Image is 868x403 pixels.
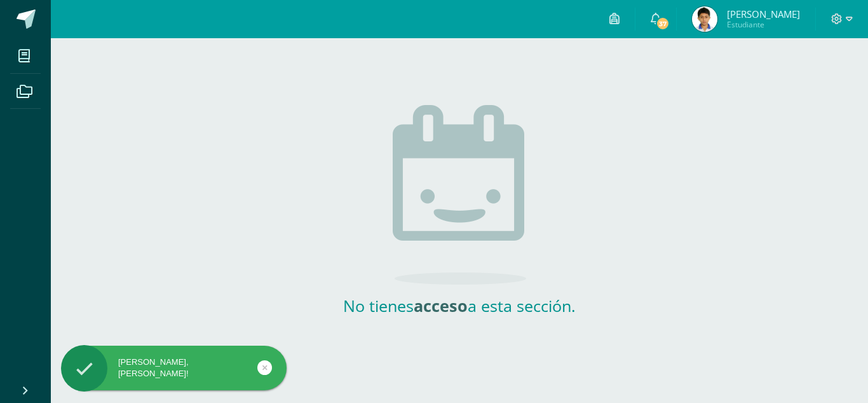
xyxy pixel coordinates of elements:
img: f9dad6d67f158bb151cb1b1204d971af.png [692,6,717,32]
span: [PERSON_NAME] [727,8,800,20]
span: 37 [656,17,670,31]
div: [PERSON_NAME], [PERSON_NAME]! [61,357,287,379]
h2: No tienes a esta sección. [332,295,587,316]
strong: acceso [414,295,468,316]
img: no_activities.png [393,105,526,285]
span: Estudiante [727,19,800,30]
